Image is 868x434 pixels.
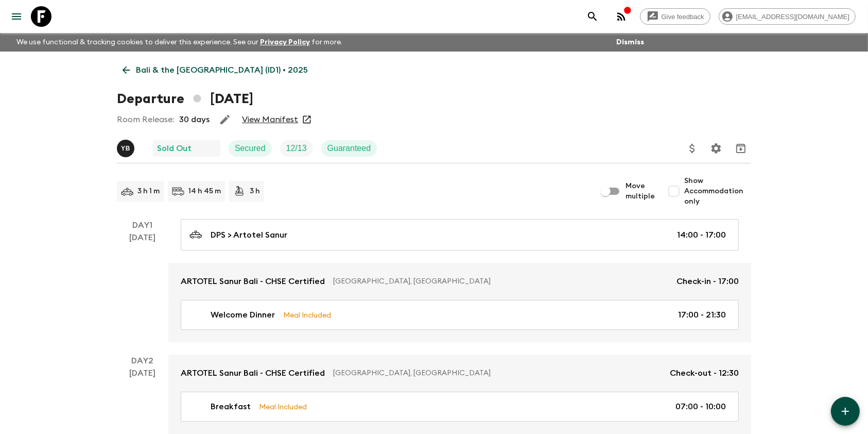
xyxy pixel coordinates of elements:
[211,400,251,413] p: Breakfast
[179,113,210,126] p: 30 days
[682,138,703,159] button: Update Price, Early Bird Discount and Costs
[677,229,726,241] p: 14:00 - 17:00
[626,181,655,202] span: Move multiple
[731,13,855,21] span: [EMAIL_ADDRESS][DOMAIN_NAME]
[614,35,647,49] button: Dismiss
[181,392,739,422] a: BreakfastMeal Included07:00 - 10:00
[640,8,710,25] a: Give feedback
[136,64,308,76] p: Bali & the [GEOGRAPHIC_DATA] (ID1) • 2025
[117,60,314,80] a: Bali & the [GEOGRAPHIC_DATA] (ID1) • 2025
[137,186,160,196] p: 3 h 1 m
[181,300,739,330] a: Welcome DinnerMeal Included17:00 - 21:30
[260,39,310,46] a: Privacy Policy
[235,142,266,155] p: Secured
[121,144,130,153] p: Y B
[333,368,662,378] p: [GEOGRAPHIC_DATA], [GEOGRAPHIC_DATA]
[211,309,275,321] p: Welcome Dinner
[117,89,253,109] h1: Departure [DATE]
[280,140,313,157] div: Trip Fill
[582,6,603,27] button: search adventures
[675,400,726,413] p: 07:00 - 10:00
[117,355,168,367] p: Day 2
[676,275,739,288] p: Check-in - 17:00
[656,13,710,21] span: Give feedback
[130,231,156,342] div: [DATE]
[670,367,739,379] p: Check-out - 12:30
[12,33,346,52] p: We use functional & tracking cookies to deliver this experience. See our for more.
[706,138,726,159] button: Settings
[117,143,136,151] span: Yogi Bear (Indra Prayogi)
[327,142,371,155] p: Guaranteed
[250,186,260,196] p: 3 h
[117,219,168,231] p: Day 1
[242,114,298,125] a: View Manifest
[6,6,27,27] button: menu
[211,229,287,241] p: DPS > Artotel Sanur
[181,219,739,251] a: DPS > Artotel Sanur14:00 - 17:00
[684,176,751,207] span: Show Accommodation only
[719,8,856,25] div: [EMAIL_ADDRESS][DOMAIN_NAME]
[229,140,272,157] div: Secured
[117,140,136,157] button: YB
[259,401,307,412] p: Meal Included
[181,367,325,379] p: ARTOTEL Sanur Bali - CHSE Certified
[117,113,174,126] p: Room Release:
[168,355,751,392] a: ARTOTEL Sanur Bali - CHSE Certified[GEOGRAPHIC_DATA], [GEOGRAPHIC_DATA]Check-out - 12:30
[181,275,325,288] p: ARTOTEL Sanur Bali - CHSE Certified
[157,142,192,155] p: Sold Out
[283,309,331,321] p: Meal Included
[731,138,751,159] button: Archive (Completed, Cancelled or Unsynced Departures only)
[333,276,668,287] p: [GEOGRAPHIC_DATA], [GEOGRAPHIC_DATA]
[286,142,307,155] p: 12 / 13
[168,263,751,300] a: ARTOTEL Sanur Bali - CHSE Certified[GEOGRAPHIC_DATA], [GEOGRAPHIC_DATA]Check-in - 17:00
[678,309,726,321] p: 17:00 - 21:30
[188,186,221,196] p: 14 h 45 m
